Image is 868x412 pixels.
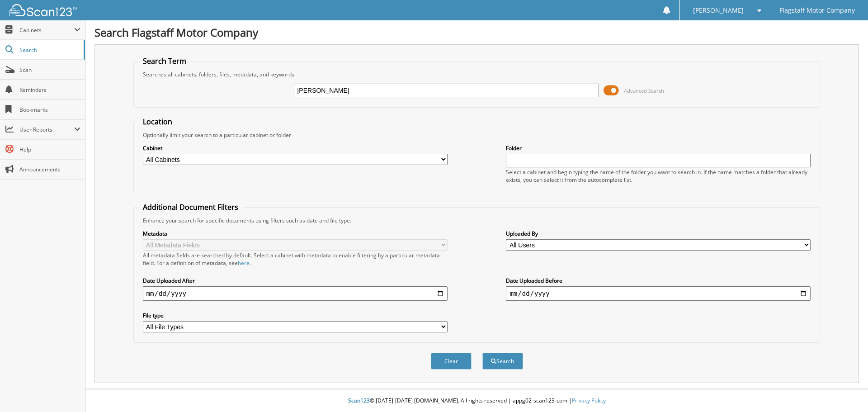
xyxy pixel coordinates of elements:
[506,277,811,284] label: Date Uploaded Before
[94,25,859,40] h1: Search Flagstaff Motor Company
[506,230,811,237] label: Uploaded By
[348,397,370,404] span: Scan123
[431,353,472,369] button: Clear
[506,168,811,184] div: Select a cabinet and begin typing the name of the folder you want to search in. If the name match...
[143,277,448,284] label: Date Uploaded After
[138,56,191,66] legend: Search Term
[693,8,744,13] span: [PERSON_NAME]
[19,146,80,153] span: Help
[143,144,448,152] label: Cabinet
[624,87,664,94] span: Advanced Search
[572,397,606,404] a: Privacy Policy
[779,8,855,13] span: Flagstaff Motor Company
[138,202,243,212] legend: Additional Document Filters
[482,353,523,369] button: Search
[143,230,448,237] label: Metadata
[143,312,448,319] label: File type
[138,71,816,78] div: Searches all cabinets, folders, files, metadata, and keywords
[9,4,77,16] img: scan123-logo-white.svg
[506,286,811,301] input: end
[138,217,816,224] div: Enhance your search for specific documents using filters such as date and file type.
[19,46,79,54] span: Search
[19,26,74,34] span: Cabinets
[138,131,816,139] div: Optionally limit your search to a particular cabinet or folder
[238,259,250,267] a: here
[143,251,448,267] div: All metadata fields are searched by default. Select a cabinet with metadata to enable filtering b...
[506,144,811,152] label: Folder
[19,86,80,94] span: Reminders
[823,369,868,412] iframe: Chat Widget
[19,66,80,74] span: Scan
[143,286,448,301] input: start
[19,106,80,114] span: Bookmarks
[19,126,74,133] span: User Reports
[19,166,80,173] span: Announcements
[85,390,868,412] div: © [DATE]-[DATE] [DOMAIN_NAME]. All rights reserved | appg02-scan123-com |
[138,117,177,127] legend: Location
